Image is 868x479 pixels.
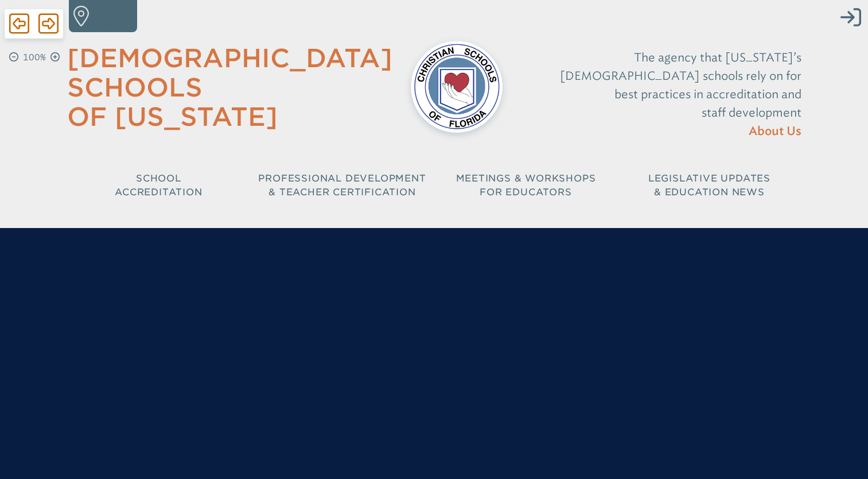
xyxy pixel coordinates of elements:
[38,12,59,35] span: Forward
[560,51,801,119] span: The agency that [US_STATE]’s [DEMOGRAPHIC_DATA] schools rely on for best practices in accreditati...
[67,43,392,132] a: [DEMOGRAPHIC_DATA] Schools of [US_STATE]
[411,41,503,133] img: csf-logo-web-colors.png
[21,51,48,64] p: 100%
[9,12,29,35] span: Back
[749,126,801,137] span: About Us
[648,173,770,198] span: Legislative Updates & Education News
[456,173,596,198] span: Meetings & Workshops for Educators
[258,173,426,198] span: Professional Development & Teacher Certification
[115,173,202,198] span: School Accreditation
[90,6,133,29] p: Find a school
